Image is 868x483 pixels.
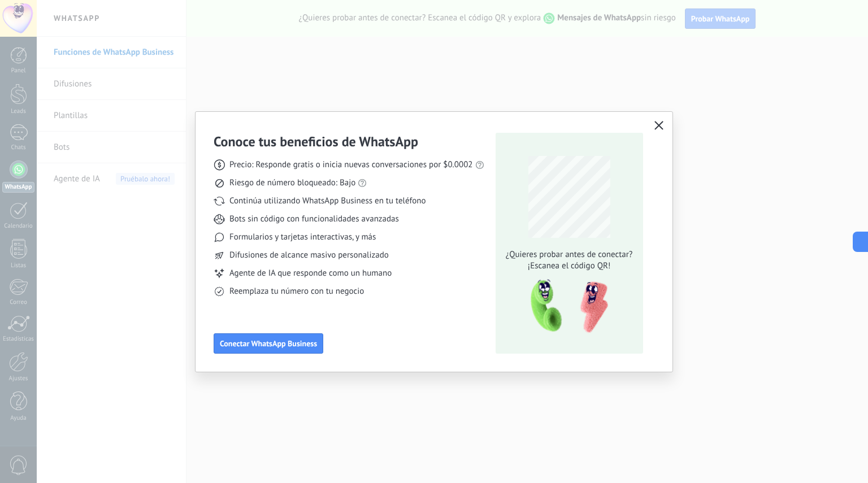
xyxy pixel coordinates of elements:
[229,232,376,243] span: Formularios y tarjetas interactivas, y más
[521,276,610,337] img: qr-pic-1x.png
[229,250,389,261] span: Difusiones de alcance masivo personalizado
[229,195,426,207] span: Continúa utilizando WhatsApp Business en tu teléfono
[229,286,364,297] span: Reemplaza tu número con tu negocio
[214,333,323,354] button: Conectar WhatsApp Business
[229,177,355,189] span: Riesgo de número bloqueado: Bajo
[502,260,636,272] span: ¡Escanea el código QR!
[214,133,418,150] h3: Conoce tus beneficios de WhatsApp
[502,249,636,260] span: ¿Quieres probar antes de conectar?
[229,159,473,171] span: Precio: Responde gratis o inicia nuevas conversaciones por $0.0002
[229,268,392,279] span: Agente de IA que responde como un humano
[229,214,399,225] span: Bots sin código con funcionalidades avanzadas
[220,340,317,347] span: Conectar WhatsApp Business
